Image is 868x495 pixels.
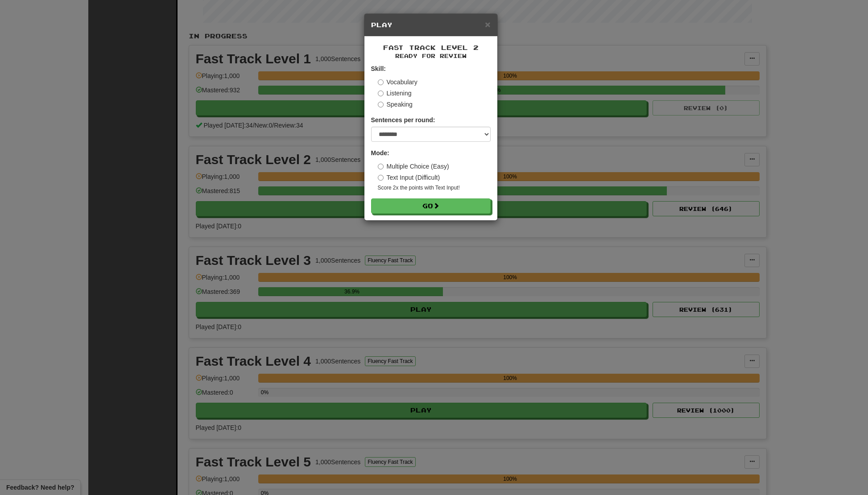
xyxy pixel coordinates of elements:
label: Vocabulary [378,78,417,87]
label: Listening [378,89,412,98]
button: Close [485,20,490,29]
span: × [485,19,490,29]
strong: Skill: [371,65,386,72]
input: Listening [378,91,384,96]
input: Speaking [378,102,384,107]
label: Sentences per round: [371,115,435,124]
input: Vocabulary [378,79,384,85]
input: Multiple Choice (Easy) [378,164,384,169]
label: Text Input (Difficult) [378,173,440,182]
h5: Play [371,21,491,29]
span: Fast Track Level 2 [383,44,479,51]
strong: Mode: [371,149,389,157]
button: Go [371,198,491,214]
label: Speaking [378,100,413,109]
label: Multiple Choice (Easy) [378,162,449,171]
small: Score 2x the points with Text Input ! [378,184,491,192]
input: Text Input (Difficult) [378,175,384,181]
small: Ready for Review [371,52,491,60]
